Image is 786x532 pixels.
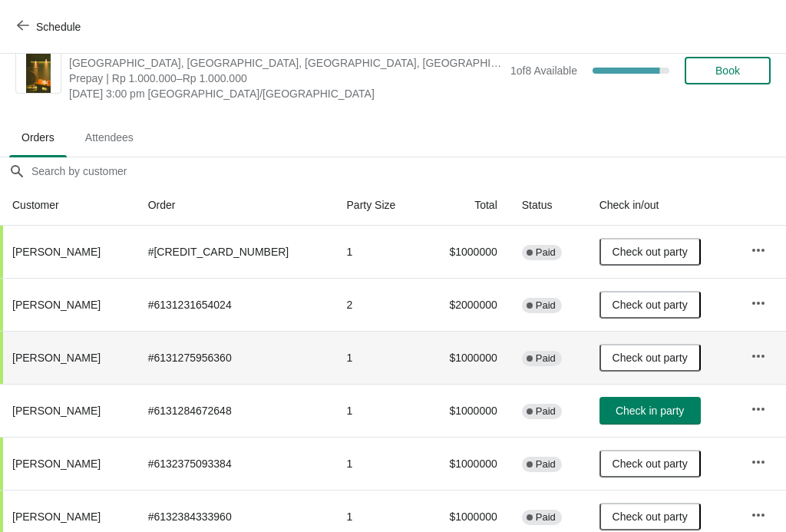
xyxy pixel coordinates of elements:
[599,238,701,266] button: Check out party
[536,246,556,259] span: Paid
[536,458,556,471] span: Paid
[613,352,688,364] span: Check out party
[12,458,101,470] span: [PERSON_NAME]
[715,64,740,77] span: Book
[423,384,510,437] td: $1000000
[536,511,556,524] span: Paid
[335,384,423,437] td: 1
[136,437,335,490] td: # 6132375093384
[599,344,701,372] button: Check out party
[423,437,510,490] td: $1000000
[36,21,81,33] span: Schedule
[423,331,510,384] td: $1000000
[616,405,684,417] span: Check in party
[423,185,510,226] th: Total
[26,48,51,93] img: Light Sound Vibration
[136,331,335,384] td: # 6131275956360
[335,331,423,384] td: 1
[613,458,688,470] span: Check out party
[73,124,146,151] span: Attendees
[12,511,101,523] span: [PERSON_NAME]
[599,503,701,530] button: Check out party
[12,299,101,311] span: [PERSON_NAME]
[69,55,503,71] span: [GEOGRAPHIC_DATA], [GEOGRAPHIC_DATA], [GEOGRAPHIC_DATA], [GEOGRAPHIC_DATA], [GEOGRAPHIC_DATA]
[536,299,556,312] span: Paid
[685,57,771,84] button: Book
[613,299,688,311] span: Check out party
[69,71,503,86] span: Prepay | Rp 1.000.000–Rp 1.000.000
[613,246,688,258] span: Check out party
[12,246,101,258] span: [PERSON_NAME]
[12,352,101,364] span: [PERSON_NAME]
[136,384,335,437] td: # 6131284672648
[136,278,335,331] td: # 6131231654024
[335,437,423,490] td: 1
[587,185,738,226] th: Check in/out
[335,226,423,278] td: 1
[423,278,510,331] td: $2000000
[599,397,701,425] button: Check in party
[599,291,701,319] button: Check out party
[510,64,577,77] span: 1 of 8 Available
[9,124,67,151] span: Orders
[8,13,93,41] button: Schedule
[69,86,503,101] span: [DATE] 3:00 pm [GEOGRAPHIC_DATA]/[GEOGRAPHIC_DATA]
[536,405,556,418] span: Paid
[136,185,335,226] th: Order
[536,352,556,365] span: Paid
[136,226,335,278] td: # [CREDIT_CARD_NUMBER]
[12,405,101,417] span: [PERSON_NAME]
[599,450,701,477] button: Check out party
[423,226,510,278] td: $1000000
[335,278,423,331] td: 2
[31,157,786,185] input: Search by customer
[510,185,587,226] th: Status
[613,511,688,523] span: Check out party
[335,185,423,226] th: Party Size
